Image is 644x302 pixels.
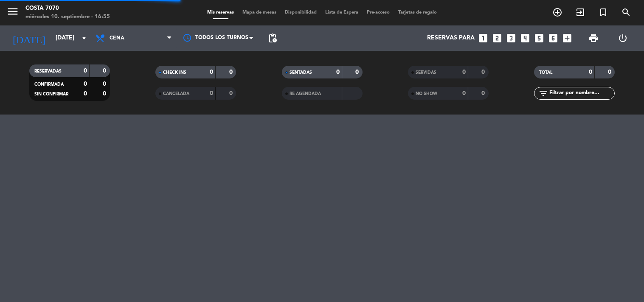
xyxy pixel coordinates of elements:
span: Pre-acceso [363,10,394,15]
span: SIN CONFIRMAR [34,92,68,96]
i: menu [6,5,19,18]
i: looks_two [492,33,503,44]
strong: 0 [210,69,213,75]
div: Costa 7070 [25,4,110,13]
i: looks_4 [520,33,531,44]
strong: 0 [462,90,466,96]
span: print [588,33,599,43]
span: CANCELADA [163,92,189,96]
strong: 0 [462,69,466,75]
span: RESERVADAS [34,69,62,73]
span: Cena [110,35,124,41]
i: arrow_drop_down [79,33,89,43]
strong: 0 [103,68,108,74]
i: looks_one [478,33,489,44]
span: RE AGENDADA [290,92,321,96]
span: Lista de Espera [321,10,363,15]
i: power_settings_new [618,33,628,43]
strong: 0 [481,69,487,75]
i: looks_6 [548,33,559,44]
i: search [621,7,631,17]
i: add_box [562,33,573,44]
strong: 0 [210,90,213,96]
span: Reservas para [427,35,475,42]
span: NO SHOW [416,92,437,96]
strong: 0 [84,81,87,87]
strong: 0 [481,90,487,96]
i: looks_3 [506,33,517,44]
strong: 0 [229,90,234,96]
span: Mapa de mesas [238,10,281,15]
i: add_circle_outline [552,7,562,17]
button: menu [6,5,19,21]
strong: 0 [103,81,108,87]
strong: 0 [229,69,234,75]
i: turned_in_not [598,7,608,17]
div: LOG OUT [608,25,638,51]
span: CONFIRMADA [34,82,64,87]
span: pending_actions [267,33,278,43]
strong: 0 [336,69,340,75]
strong: 0 [355,69,360,75]
strong: 0 [589,69,592,75]
span: SERVIDAS [416,70,436,75]
strong: 0 [84,68,87,74]
i: [DATE] [6,29,51,48]
span: CHECK INS [163,70,186,75]
span: Mis reservas [203,10,238,15]
span: TOTAL [539,70,552,75]
span: SENTADAS [290,70,312,75]
strong: 0 [84,91,87,97]
span: Tarjetas de regalo [394,10,441,15]
strong: 0 [608,69,613,75]
div: miércoles 10. septiembre - 16:55 [25,13,110,21]
input: Filtrar por nombre... [548,89,614,98]
i: exit_to_app [575,7,585,17]
i: looks_5 [534,33,545,44]
span: Disponibilidad [281,10,321,15]
i: filter_list [538,88,548,98]
strong: 0 [103,91,108,97]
